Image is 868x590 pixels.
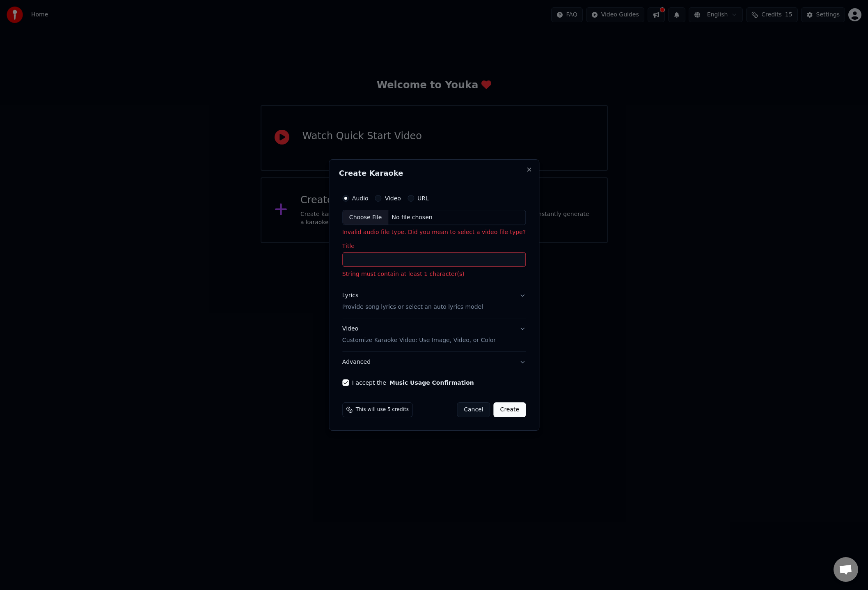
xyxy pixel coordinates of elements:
[342,229,526,237] p: Invalid audio file type. Did you mean to select a video file type?
[494,402,526,417] button: Create
[342,271,526,279] p: String must contain at least 1 character(s)
[342,318,526,351] button: VideoCustomize Karaoke Video: Use Image, Video, or Color
[342,325,496,344] div: Video
[343,210,389,225] div: Choose File
[342,292,358,300] div: Lyrics
[389,380,474,386] button: I accept the
[356,406,409,413] span: This will use 5 credits
[339,170,529,177] h2: Create Karaoke
[388,214,435,222] div: No file chosen
[457,402,490,417] button: Cancel
[352,380,474,386] label: I accept the
[352,195,369,201] label: Audio
[417,195,429,201] label: URL
[342,285,526,318] button: LyricsProvide song lyrics or select an auto lyrics model
[342,351,526,373] button: Advanced
[342,243,526,249] label: Title
[385,195,401,201] label: Video
[342,303,483,312] p: Provide song lyrics or select an auto lyrics model
[342,336,496,344] p: Customize Karaoke Video: Use Image, Video, or Color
